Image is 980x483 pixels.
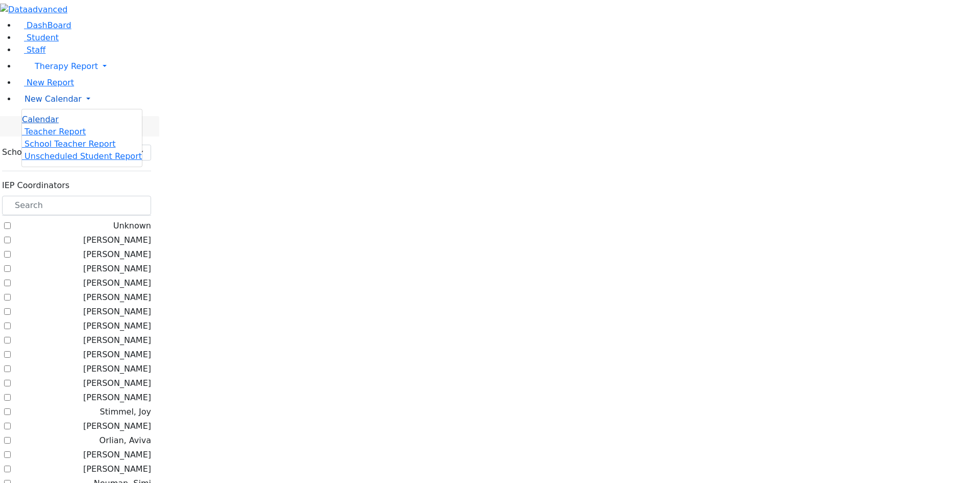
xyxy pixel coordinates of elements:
label: Stimmel, Joy [100,406,151,418]
label: Orlian, Aviva [100,434,151,447]
label: [PERSON_NAME] [83,392,151,404]
span: Therapy Report [35,61,98,71]
label: [PERSON_NAME] [83,463,151,475]
label: [PERSON_NAME] [83,263,151,275]
label: [PERSON_NAME] [83,234,151,246]
a: Unscheduled Student Report [22,151,142,161]
label: [PERSON_NAME] [83,291,151,304]
span: Teacher Report [24,127,86,136]
a: New Calendar [16,89,980,109]
span: Calendar [22,114,59,124]
span: New Calendar [24,94,82,104]
a: New Report [16,78,74,87]
label: [PERSON_NAME] [83,449,151,461]
label: [PERSON_NAME] [83,363,151,375]
label: [PERSON_NAME] [83,248,151,261]
label: IEP Coordinators [2,179,69,192]
span: Staff [27,45,45,55]
ul: Therapy Report [21,109,142,167]
span: DashBoard [27,20,71,30]
input: Search [2,196,151,215]
label: [PERSON_NAME] [83,377,151,389]
a: Staff [16,45,45,55]
a: Teacher Report [22,127,86,136]
label: School Years [2,146,53,158]
label: [PERSON_NAME] [83,277,151,289]
label: [PERSON_NAME] [83,320,151,332]
label: [PERSON_NAME] [83,420,151,432]
a: Therapy Report [16,56,980,77]
span: New Report [27,78,74,87]
label: [PERSON_NAME] [83,349,151,361]
label: [PERSON_NAME] [83,334,151,347]
a: Calendar [22,113,59,126]
span: Unscheduled Student Report [24,151,142,161]
a: School Teacher Report [22,139,115,149]
label: Unknown [113,220,151,232]
a: Student [16,33,59,42]
label: [PERSON_NAME] [83,306,151,318]
span: School Teacher Report [24,139,115,149]
span: Student [27,33,59,42]
a: DashBoard [16,20,71,30]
